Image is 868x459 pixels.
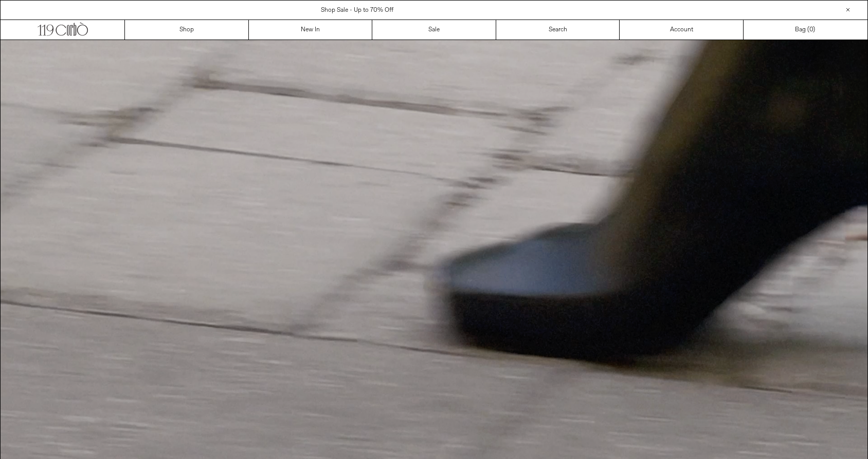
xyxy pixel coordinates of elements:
[321,6,393,14] a: Shop Sale - Up to 70% Off
[809,25,815,34] span: )
[744,20,867,40] a: Bag ()
[496,20,620,40] a: Search
[372,20,496,40] a: Sale
[809,26,813,34] span: 0
[249,20,373,40] a: New In
[125,20,249,40] a: Shop
[620,20,744,40] a: Account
